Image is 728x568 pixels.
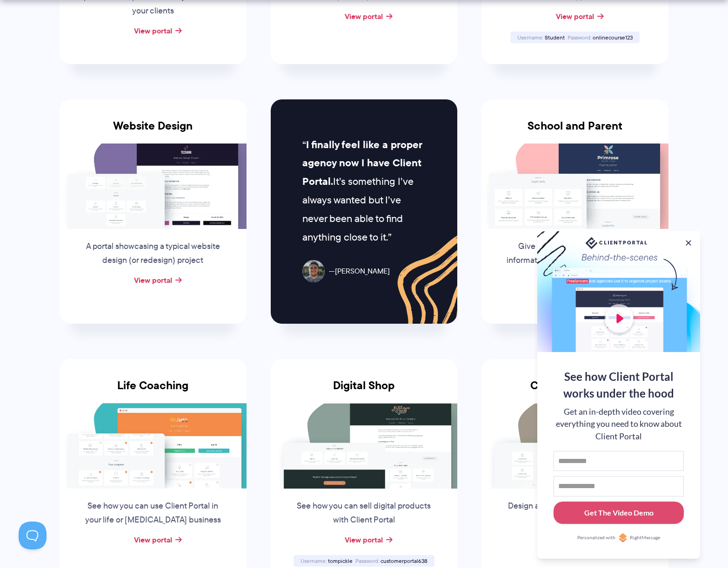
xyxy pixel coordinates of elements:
[134,274,172,286] a: View portal
[545,33,565,41] span: Student
[271,379,458,403] h3: Digital Shop
[556,11,594,22] a: View portal
[329,265,390,278] span: [PERSON_NAME]
[381,557,427,565] span: customerportal638
[630,534,660,542] span: RightMessage
[293,499,434,527] p: See how you can sell digital products with Client Portal
[554,368,684,402] div: See how Client Portal works under the hood
[345,11,383,22] a: View portal
[302,136,426,247] p: It’s something I’ve always wanted but I’ve never been able to find anything close to it.
[134,25,172,36] a: View portal
[517,33,543,41] span: Username
[481,119,668,144] h3: School and Parent
[60,119,247,144] h3: Website Design
[481,379,668,403] h3: Custom Furniture
[19,522,47,549] iframe: Toggle Customer Support
[554,406,684,443] div: Get an in-depth video covering everything you need to know about Client Portal
[504,240,646,281] p: Give parents a place to find key information about your school for their enrolled children
[554,502,684,524] button: Get The Video Demo
[577,534,615,542] span: Personalized with
[60,379,247,403] h3: Life Coaching
[82,499,224,527] p: See how you can use Client Portal in your life or [MEDICAL_DATA] business
[584,507,654,518] div: Get The Video Demo
[554,533,684,542] a: Personalized withRightMessage
[82,240,224,268] p: A portal showcasing a typical website design (or redesign) project
[328,557,353,565] span: tompickle
[504,499,646,527] p: Design and sell custom furniture with Client Portal
[134,534,172,545] a: View portal
[618,533,628,542] img: Personalized with RightMessage
[568,33,591,41] span: Password
[301,557,327,565] span: Username
[593,33,633,41] span: onlinecourse123
[345,534,383,545] a: View portal
[302,137,422,189] strong: I finally feel like a proper agency now I have Client Portal.
[355,557,379,565] span: Password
